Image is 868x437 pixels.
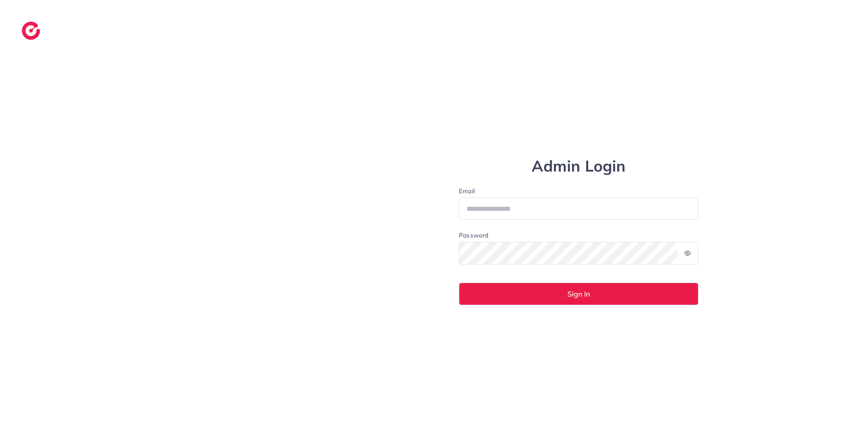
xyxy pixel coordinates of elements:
[22,22,40,40] img: logo
[459,157,698,176] h1: Admin Login
[459,283,698,305] button: Sign In
[459,231,488,240] label: Password
[567,290,590,298] span: Sign In
[459,186,698,195] label: Email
